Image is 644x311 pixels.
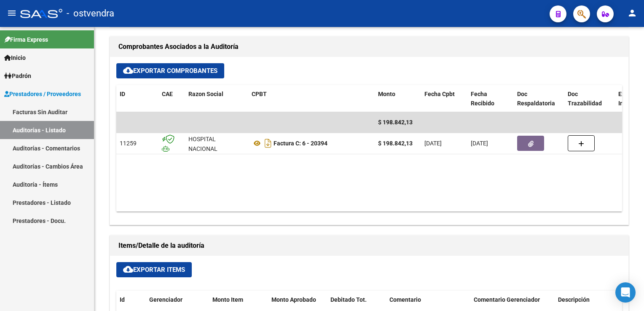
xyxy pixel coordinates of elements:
[564,85,615,113] datatable-header-cell: Doc Trazabilidad
[123,67,217,75] span: Exportar Comprobantes
[514,85,564,113] datatable-header-cell: Doc Respaldatoria
[212,296,243,303] span: Monto Item
[123,65,133,75] mat-icon: cloud_download
[248,85,375,113] datatable-header-cell: CPBT
[568,91,602,107] span: Doc Trazabilidad
[116,63,224,78] button: Exportar Comprobantes
[378,119,413,126] span: $ 198.842,13
[188,91,223,97] span: Razon Social
[67,4,114,23] span: - ostvendra
[378,140,413,147] strong: $ 198.842,13
[188,134,245,173] div: HOSPITAL NACIONAL PROFESOR [PERSON_NAME]
[118,40,620,54] h1: Comprobantes Asociados a la Auditoría
[618,91,638,107] span: Expte. Interno
[4,53,26,62] span: Inicio
[467,85,514,113] datatable-header-cell: Fecha Recibido
[471,91,494,107] span: Fecha Recibido
[271,296,316,303] span: Monto Aprobado
[615,282,636,303] div: Open Intercom Messenger
[627,8,637,18] mat-icon: person
[474,296,540,303] span: Comentario Gerenciador
[389,296,421,303] span: Comentario
[471,140,488,147] span: [DATE]
[378,91,395,97] span: Monto
[517,91,555,107] span: Doc Respaldatoria
[120,296,125,303] span: Id
[118,239,620,252] h1: Items/Detalle de la auditoría
[375,85,421,113] datatable-header-cell: Monto
[120,91,125,97] span: ID
[4,71,31,80] span: Padrón
[7,8,17,18] mat-icon: menu
[158,85,185,113] datatable-header-cell: CAE
[116,85,158,113] datatable-header-cell: ID
[123,264,133,274] mat-icon: cloud_download
[185,85,248,113] datatable-header-cell: Razon Social
[162,91,173,97] span: CAE
[120,140,137,147] span: 11259
[123,266,185,273] span: Exportar Items
[424,140,442,147] span: [DATE]
[558,296,590,303] span: Descripción
[330,296,367,303] span: Debitado Tot.
[149,296,182,303] span: Gerenciador
[421,85,467,113] datatable-header-cell: Fecha Cpbt
[274,140,327,147] strong: Factura C: 6 - 20394
[252,91,267,97] span: CPBT
[424,91,455,97] span: Fecha Cpbt
[4,89,81,99] span: Prestadores / Proveedores
[4,35,48,44] span: Firma Express
[263,137,274,150] i: Descargar documento
[116,262,192,277] button: Exportar Items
